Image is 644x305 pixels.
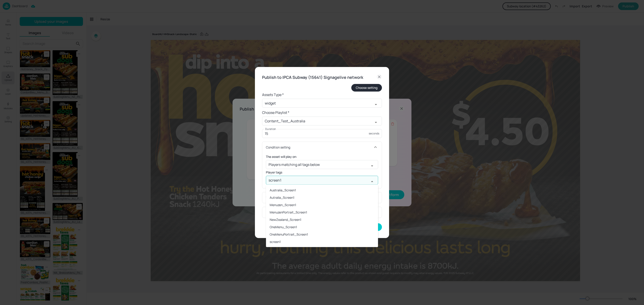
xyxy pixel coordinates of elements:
[266,216,378,223] li: NewZealand_Screen1
[262,192,382,203] div: Validity setting
[371,100,380,109] button: Open
[266,186,378,194] li: Australia_Screen1
[265,127,276,131] label: Duration
[369,132,379,135] p: seconds
[351,84,382,92] button: Choose setting
[262,74,363,81] h6: Publish to IPCA Subway (15641) Signagelive network
[266,201,378,209] li: Menuzen_Screen1
[266,194,378,201] li: Autralia_Screen1
[262,142,382,152] div: Condition setting
[262,207,382,218] div: Recurrence setting
[368,177,377,186] button: Close
[266,223,378,231] li: OneMenu_Screen1
[368,161,377,170] button: Open
[266,209,378,216] li: MenuzenPortrait_Screen1
[266,154,378,159] h6: The asset will play on:
[371,118,380,127] button: Open
[266,145,373,150] div: Condition setting
[266,170,378,175] h6: Player tags
[266,238,378,245] li: screen1
[266,231,378,238] li: OneMenuPortrait_Screen1
[262,109,382,116] h6: Choose Playlist *
[262,92,382,98] h6: Assets Type *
